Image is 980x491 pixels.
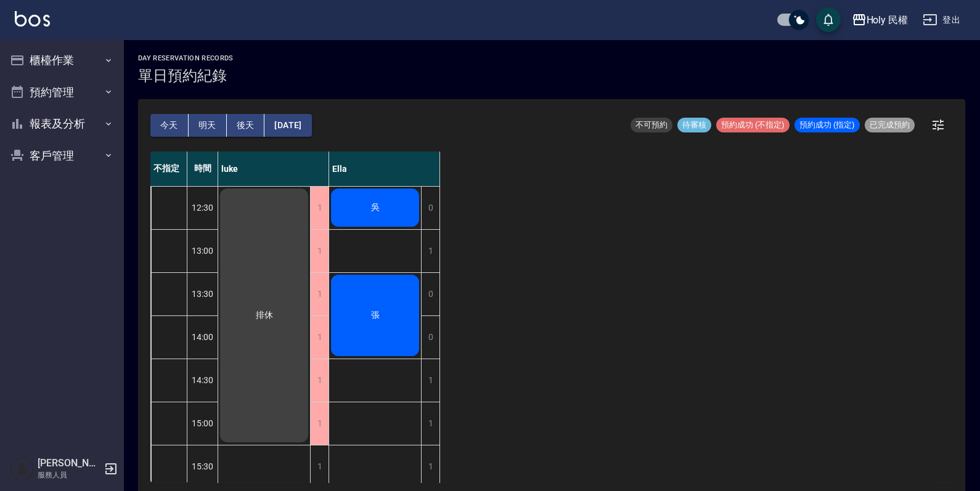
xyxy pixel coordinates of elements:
[310,359,329,402] div: 1
[189,114,227,137] button: 明天
[421,187,439,229] div: 0
[10,457,35,481] img: Person
[794,120,860,131] span: 預約成功 (指定)
[187,152,218,186] div: 時間
[865,120,915,131] span: 已完成預約
[421,230,439,272] div: 1
[310,445,329,488] div: 1
[218,152,329,186] div: luke
[38,457,100,469] h5: [PERSON_NAME]
[816,7,841,32] button: save
[310,273,329,315] div: 1
[421,402,439,445] div: 1
[847,7,913,33] button: Holy 民權
[631,120,672,131] span: 不可預約
[310,230,329,272] div: 1
[677,120,711,131] span: 待審核
[421,316,439,359] div: 0
[187,229,218,272] div: 13:00
[421,445,439,488] div: 1
[867,12,909,28] div: Holy 民權
[329,152,440,186] div: Ella
[310,316,329,359] div: 1
[15,11,50,26] img: Logo
[716,120,790,131] span: 預約成功 (不指定)
[150,152,187,186] div: 不指定
[264,114,311,137] button: [DATE]
[138,54,234,62] h2: day Reservation records
[369,310,382,321] span: 張
[187,186,218,229] div: 12:30
[5,44,118,76] button: 櫃檯作業
[310,402,329,445] div: 1
[5,140,118,172] button: 客戶管理
[187,359,218,402] div: 14:30
[227,114,265,137] button: 後天
[918,9,965,31] button: 登出
[310,187,329,229] div: 1
[187,272,218,315] div: 13:30
[369,202,382,213] span: 吳
[421,273,439,315] div: 0
[187,315,218,359] div: 14:00
[421,359,439,402] div: 1
[5,76,118,108] button: 預約管理
[253,310,276,321] span: 排休
[187,402,218,445] div: 15:00
[150,114,189,137] button: 今天
[5,108,118,140] button: 報表及分析
[187,445,218,488] div: 15:30
[138,67,234,84] h3: 單日預約紀錄
[38,469,100,481] p: 服務人員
